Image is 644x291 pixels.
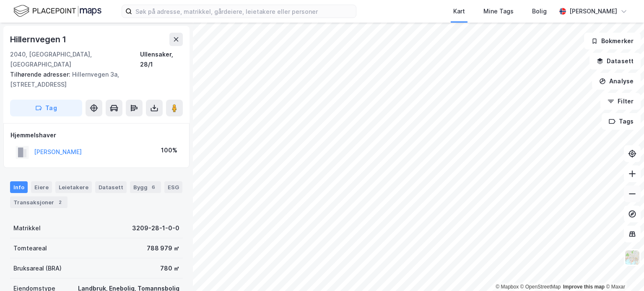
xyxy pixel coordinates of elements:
a: Mapbox [496,284,519,290]
div: 2040, [GEOGRAPHIC_DATA], [GEOGRAPHIC_DATA] [10,49,140,70]
div: Hillernvegen 1 [10,33,68,46]
div: Kontrollprogram for chat [602,251,644,291]
div: Hjemmelshaver [10,130,182,140]
span: Tilhørende adresser: [10,71,72,78]
div: 6 [149,183,158,191]
a: Improve this map [563,284,605,290]
div: ESG [164,181,182,193]
div: Transaksjoner [10,196,68,208]
div: 3209-28-1-0-0 [132,223,179,233]
div: Info [10,181,28,193]
input: Søk på adresse, matrikkel, gårdeiere, leietakere eller personer [132,5,356,18]
div: Kart [453,6,465,16]
div: Datasett [95,181,127,193]
div: Matrikkel [13,223,41,233]
div: 2 [56,198,64,206]
div: Ullensaker, 28/1 [140,49,183,70]
div: Bolig [532,6,547,16]
img: Z [624,250,640,265]
button: Analyse [592,73,641,90]
div: Leietakere [55,181,92,193]
div: 780 ㎡ [160,263,179,273]
div: Bruksareal (BRA) [13,263,62,273]
div: [PERSON_NAME] [569,6,617,16]
button: Tags [602,113,641,130]
button: Bokmerker [584,33,641,49]
div: Tomteareal [13,243,47,253]
button: Filter [600,93,641,110]
button: Tag [10,100,82,116]
img: logo.f888ab2527a4732fd821a326f86c7f29.svg [13,4,101,18]
div: Hillernvegen 3a, [STREET_ADDRESS] [10,70,176,90]
div: Bygg [130,181,161,193]
div: Mine Tags [483,6,514,16]
div: 100% [161,145,177,155]
button: Datasett [589,53,641,70]
div: 788 979 ㎡ [147,243,179,253]
iframe: Chat Widget [602,251,644,291]
div: Eiere [31,181,52,193]
a: OpenStreetMap [520,284,561,290]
